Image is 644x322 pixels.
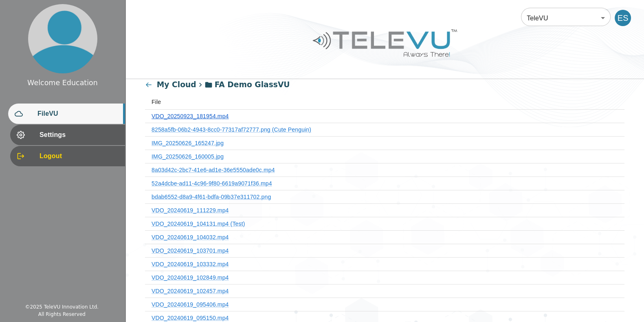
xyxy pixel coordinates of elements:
[37,109,119,119] span: FileVU
[152,274,229,281] a: VDO_20240619_102849.mp4
[25,303,99,311] div: © 2025 TeleVU Innovation Ltd.
[152,207,229,214] a: VDO_20240619_111229.mp4
[40,151,119,161] span: Logout
[145,95,624,110] th: File
[152,153,224,160] a: IMG_20250626_160005.jpg
[152,261,229,267] a: VDO_20240619_103332.mp4
[152,221,245,227] a: VDO_20240619_104131.mp4 (Test)
[152,234,229,240] a: VDO_20240619_104032.mp4
[152,288,229,294] a: VDO_20240619_102457.mp4
[152,140,224,146] a: IMG_20250626_165247.jpg
[40,130,119,140] span: Settings
[27,77,98,88] div: Welcome Education
[10,125,125,145] div: Settings
[152,194,271,200] a: bdab6552-d8a9-4f61-bdfa-09b37e311702.png
[152,315,229,321] a: VDO_20240619_095150.mp4
[152,301,229,308] a: VDO_20240619_095406.mp4
[615,10,631,26] div: ES
[152,180,272,187] a: 52a4dcbe-ad11-4c96-9f80-6619a9071f36.mp4
[521,7,611,29] div: TeleVU
[8,104,125,124] div: FileVU
[152,113,229,119] a: VDO_20250923_181954.mp4
[215,80,290,89] span: FA Demo GlassVU
[38,311,86,318] div: All Rights Reserved
[312,26,458,60] img: Logo
[10,146,125,166] div: Logout
[152,167,275,173] a: 8a03d42c-2bc7-41e6-ad1e-36e5550ade0c.mp4
[152,247,229,254] a: VDO_20240619_103701.mp4
[28,4,97,73] img: profile.png
[145,79,196,90] div: My Cloud
[152,126,311,133] a: 8258a5fb-06b2-4943-8cc0-77317af72777.png (Cute Penguin)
